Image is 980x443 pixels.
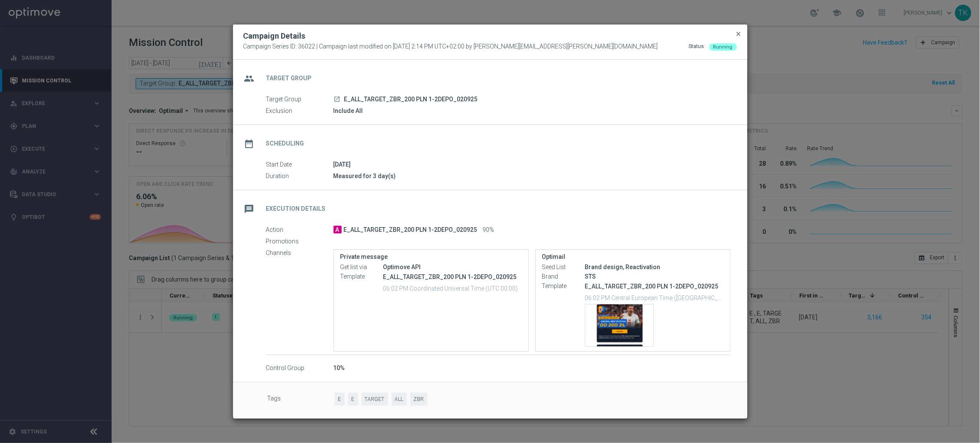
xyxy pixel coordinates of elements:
[334,364,731,372] div: 10%
[391,393,407,406] span: ALL
[243,43,658,51] span: Campaign Series ID: 36022 | Campaign last modified on [DATE] 2:14 PM UTC+02:00 by [PERSON_NAME][E...
[340,253,522,261] label: Private message
[348,393,358,406] span: E
[334,226,342,234] span: A
[334,160,731,169] div: [DATE]
[266,74,312,82] h2: Target Group
[266,205,326,213] h2: Execution Details
[266,226,334,234] label: Action
[361,393,388,406] span: TARGET
[266,96,334,103] label: Target Group
[735,30,742,37] span: close
[585,272,724,281] div: STS
[266,140,304,148] h2: Scheduling
[585,282,724,290] p: E_ALL_TARGET_ZBR_200 PLN 1-2DEPO_020925
[542,282,585,290] label: Template
[483,226,495,234] span: 90%
[266,107,334,115] label: Exclusion
[340,264,383,271] label: Get list via
[266,238,334,246] label: Promotions
[334,172,731,180] div: Measured for 3 day(s)
[709,43,737,50] colored-tag: Running
[243,31,306,41] h2: Campaign Details
[383,284,522,292] p: 06:02 PM Coordinated Universal Time (UTC 00:00)
[334,96,341,103] i: launch
[266,249,334,257] label: Channels
[344,226,477,234] span: E_ALL_TARGET_ZBR_200 PLN 1-2DEPO_020925
[585,263,724,271] div: Brand design, Reactivation
[267,393,335,406] label: Tags
[542,273,585,281] label: Brand
[542,264,585,271] label: Seed List
[383,273,522,281] p: E_ALL_TARGET_ZBR_200 PLN 1-2DEPO_020925
[266,173,334,180] label: Duration
[266,364,334,372] label: Control Group
[340,273,383,281] label: Template
[266,161,334,169] label: Start Date
[334,106,731,115] div: Include All
[344,96,478,103] span: E_ALL_TARGET_ZBR_200 PLN 1-2DEPO_020925
[585,293,724,302] p: 06:02 PM Central European Time ([GEOGRAPHIC_DATA]) (UTC +02:00)
[242,136,257,152] i: date_range
[713,44,733,50] span: Running
[383,263,522,271] div: Optimove API
[542,253,724,261] label: Optimail
[410,393,428,406] span: ZBR
[335,393,345,406] span: E
[242,201,257,217] i: message
[689,43,706,51] div: Status:
[334,96,341,103] a: launch
[242,71,257,86] i: group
